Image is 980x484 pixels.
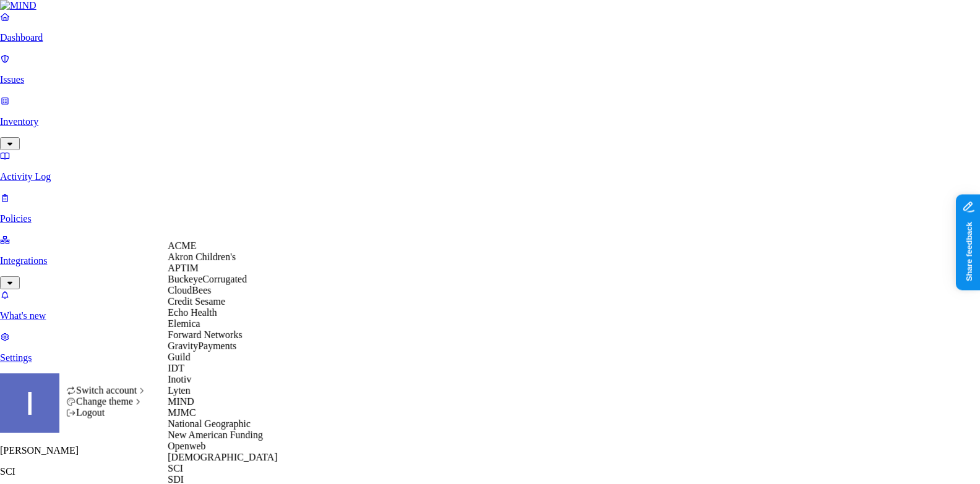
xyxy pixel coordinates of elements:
[168,341,236,351] span: GravityPayments
[168,363,184,373] span: IDT
[168,463,183,473] span: SCI
[168,385,190,396] span: Lyten
[168,318,200,329] span: Elemica
[168,296,225,307] span: Credit Sesame
[168,252,236,262] span: Akron Children's
[168,352,190,362] span: Guild
[168,418,251,429] span: National Geographic
[168,307,217,318] span: Echo Health
[168,407,196,418] span: MJMC
[168,285,211,295] span: CloudBees
[168,374,191,384] span: Inotiv
[168,441,205,451] span: Openweb
[168,396,194,407] span: MIND
[76,396,133,407] span: Change theme
[168,274,247,284] span: BuckeyeCorrugated
[66,407,147,418] div: Logout
[76,385,137,396] span: Switch account
[168,430,263,440] span: New American Funding
[168,240,196,251] span: ACME
[168,263,199,273] span: APTIM
[168,452,277,462] span: [DEMOGRAPHIC_DATA]
[168,329,242,340] span: Forward Networks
